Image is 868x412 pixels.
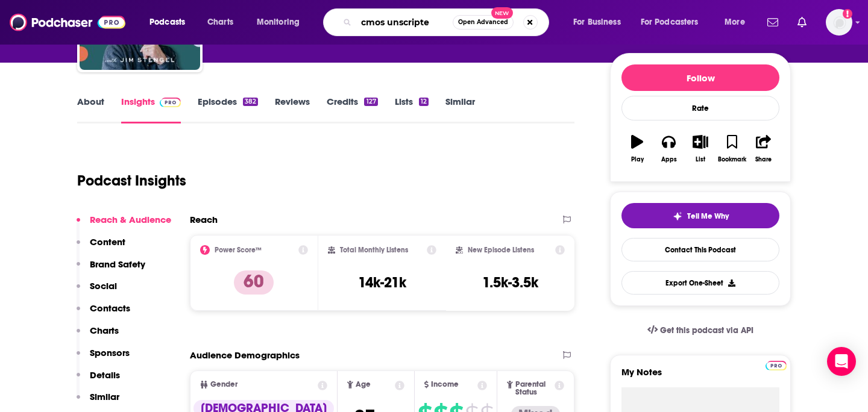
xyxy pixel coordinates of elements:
a: Show notifications dropdown [793,12,811,33]
button: Open AdvancedNew [453,15,514,30]
a: Show notifications dropdown [763,12,783,33]
label: My Notes [621,366,779,387]
span: Get this podcast via API [660,325,753,336]
img: tell me why sparkle [673,211,682,221]
img: User Profile [826,9,852,36]
button: Reach & Audience [77,214,171,236]
button: Bookmark [716,127,747,170]
span: Income [431,381,459,389]
span: More [725,14,745,31]
p: Similar [90,391,119,402]
span: Charts [207,14,233,31]
p: Details [90,369,120,381]
button: Play [621,127,653,170]
a: Contact This Podcast [621,238,779,261]
h3: 14k-21k [358,273,406,292]
img: Podchaser - Follow, Share and Rate Podcasts [10,11,125,34]
span: Monitoring [257,14,300,31]
input: Search podcasts, credits, & more... [356,13,453,32]
h2: New Episode Listens [468,246,534,254]
img: Podchaser Pro [766,361,787,370]
button: Contacts [77,302,130,325]
button: Sponsors [77,347,130,369]
span: Gender [210,381,237,389]
span: Logged in as Marketing09 [826,9,852,36]
h1: Podcast Insights [77,172,186,190]
button: Details [77,369,120,392]
button: open menu [565,13,636,32]
div: Share [755,156,772,163]
button: Follow [621,64,779,91]
button: Charts [77,325,119,347]
svg: Add a profile image [843,9,852,19]
div: Rate [621,96,779,120]
p: Sponsors [90,347,130,358]
button: open menu [633,13,716,32]
h2: Power Score™ [215,246,262,254]
a: Similar [445,96,475,123]
p: Charts [90,325,119,336]
span: Tell Me Why [687,211,729,221]
span: New [491,7,513,19]
p: Content [90,236,125,248]
button: Brand Safety [77,258,145,281]
p: 60 [234,270,274,295]
button: tell me why sparkleTell Me Why [621,203,779,228]
div: Open Intercom Messenger [827,347,856,376]
button: Export One-Sheet [621,271,779,295]
div: Apps [661,156,677,163]
h2: Reach [190,214,218,225]
span: For Podcasters [641,14,699,31]
p: Reach & Audience [90,214,171,225]
h2: Audience Demographics [190,349,300,361]
a: Credits127 [327,96,377,123]
button: List [685,127,716,170]
button: open menu [141,13,201,32]
div: 127 [364,98,377,106]
button: Content [77,236,125,258]
a: About [77,96,104,123]
span: Open Advanced [458,19,508,25]
a: Episodes382 [198,96,258,123]
div: List [696,156,705,163]
p: Contacts [90,302,130,314]
a: Pro website [766,359,787,370]
p: Social [90,280,117,292]
div: Search podcasts, credits, & more... [335,8,561,36]
h3: 1.5k-3.5k [482,273,538,292]
span: For Business [573,14,621,31]
button: Social [77,280,117,302]
a: Lists12 [395,96,429,123]
button: open menu [716,13,760,32]
a: InsightsPodchaser Pro [121,96,181,123]
div: Play [631,156,644,163]
span: Parental Status [515,381,553,396]
div: Bookmark [718,156,746,163]
h2: Total Monthly Listens [340,246,408,254]
button: Show profile menu [826,9,852,36]
div: 12 [419,98,429,106]
button: Share [748,127,779,170]
a: Reviews [275,96,310,123]
img: Podchaser Pro [160,98,181,107]
span: Age [356,381,371,389]
button: open menu [248,13,315,32]
a: Charts [200,13,241,32]
div: 382 [243,98,258,106]
button: Apps [653,127,684,170]
a: Get this podcast via API [638,316,763,345]
p: Brand Safety [90,258,145,270]
span: Podcasts [149,14,185,31]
